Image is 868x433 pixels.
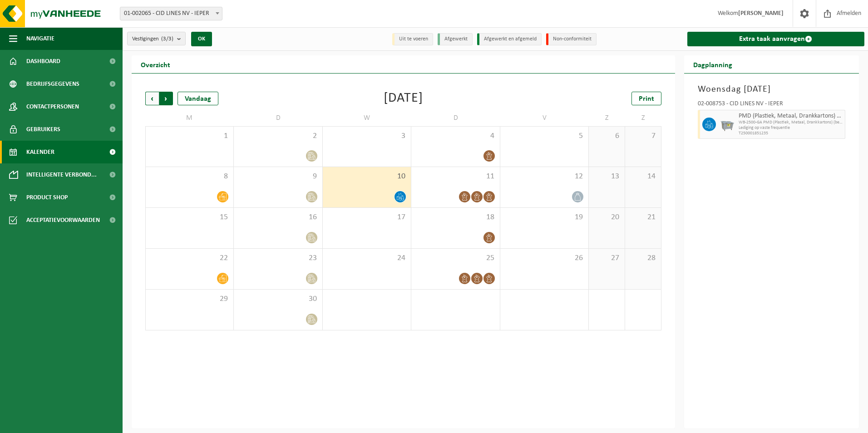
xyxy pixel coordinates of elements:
[238,212,317,222] span: 16
[327,131,406,141] span: 3
[505,131,584,141] span: 5
[438,33,473,45] li: Afgewerkt
[238,294,317,304] span: 30
[150,131,229,141] span: 1
[26,50,60,73] span: Dashboard
[392,33,433,45] li: Uit te voeren
[593,172,620,182] span: 13
[120,7,222,20] span: 01-002065 - CID LINES NV - IEPER
[639,95,654,103] span: Print
[26,163,97,186] span: Intelligente verbond...
[238,253,317,263] span: 23
[132,55,179,73] h2: Overzicht
[159,92,173,105] span: Volgende
[327,212,406,222] span: 17
[150,212,229,222] span: 15
[150,172,229,182] span: 8
[26,209,100,231] span: Acceptatievoorwaarden
[739,113,843,120] span: PMD (Plastiek, Metaal, Drankkartons) (bedrijven)
[416,172,495,182] span: 11
[26,95,79,118] span: Contactpersonen
[416,253,495,263] span: 25
[630,131,656,141] span: 7
[720,118,734,131] img: WB-2500-GAL-GY-01
[416,212,495,222] span: 18
[738,10,784,17] strong: [PERSON_NAME]
[739,125,843,131] span: Lediging op vaste frequentie
[132,32,173,46] span: Vestigingen
[687,32,865,46] a: Extra taak aanvragen
[684,55,741,73] h2: Dagplanning
[631,92,661,105] a: Print
[161,36,173,42] count: (3/3)
[630,212,656,222] span: 21
[416,131,495,141] span: 4
[625,110,661,126] td: Z
[739,120,843,125] span: WB-2500-GA PMD (Plastiek, Metaal, Drankkartons) (bedrijven)
[178,92,218,105] div: Vandaag
[145,110,234,126] td: M
[26,73,79,95] span: Bedrijfsgegevens
[593,253,620,263] span: 27
[327,172,406,182] span: 10
[234,110,322,126] td: D
[26,186,68,209] span: Product Shop
[505,253,584,263] span: 26
[191,32,212,46] button: OK
[327,253,406,263] span: 24
[120,7,222,20] span: 01-002065 - CID LINES NV - IEPER
[26,27,54,50] span: Navigatie
[145,92,159,105] span: Vorige
[589,110,625,126] td: Z
[411,110,500,126] td: D
[505,212,584,222] span: 19
[505,172,584,182] span: 12
[150,253,229,263] span: 22
[546,33,597,45] li: Non-conformiteit
[630,172,656,182] span: 14
[500,110,589,126] td: V
[593,212,620,222] span: 20
[323,110,411,126] td: W
[630,253,656,263] span: 28
[384,92,423,105] div: [DATE]
[127,32,186,45] button: Vestigingen(3/3)
[593,131,620,141] span: 6
[698,83,846,96] h3: Woensdag [DATE]
[238,172,317,182] span: 9
[739,131,843,136] span: T250001851235
[26,118,60,141] span: Gebruikers
[26,141,54,163] span: Kalender
[150,294,229,304] span: 29
[698,101,846,110] div: 02-008753 - CID LINES NV - IEPER
[477,33,542,45] li: Afgewerkt en afgemeld
[238,131,317,141] span: 2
